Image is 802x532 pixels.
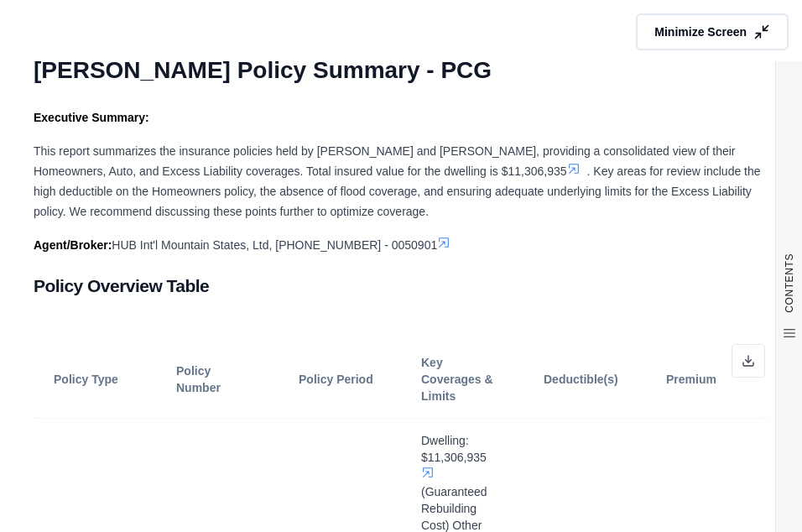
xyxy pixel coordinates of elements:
[176,364,221,394] span: Policy Number
[54,373,118,386] span: Policy Type
[783,253,796,313] span: CONTENTS
[34,47,768,94] h1: [PERSON_NAME] Policy Summary - PCG
[732,344,765,378] button: Download as Excel
[34,111,149,124] strong: Executive Summary:
[34,164,761,218] span: . Key areas for review include the high deductible on the Homeowners policy, the absence of flood...
[34,269,768,304] h2: Policy Overview Table
[544,373,618,386] span: Deductible(s)
[654,23,747,40] span: Minimize Screen
[34,144,735,178] span: This report summarizes the insurance policies held by [PERSON_NAME] and [PERSON_NAME], providing ...
[112,238,437,252] span: HUB Int'l Mountain States, Ltd, [PHONE_NUMBER] - 0050901
[299,373,373,386] span: Policy Period
[34,238,112,252] strong: Agent/Broker:
[636,13,789,50] button: Minimize Screen
[666,373,716,386] span: Premium
[421,356,493,403] span: Key Coverages & Limits
[421,434,487,464] span: Dwelling: $11,306,935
